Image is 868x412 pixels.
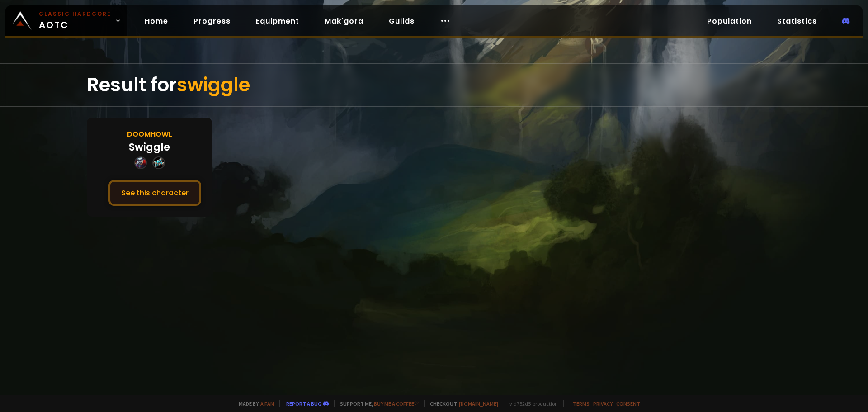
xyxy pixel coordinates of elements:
[108,180,201,206] button: See this character
[137,12,175,30] a: Home
[616,400,640,407] a: Consent
[424,400,498,407] span: Checkout
[504,400,558,407] span: v. d752d5 - production
[770,12,824,30] a: Statistics
[573,400,590,407] a: Terms
[127,128,172,140] div: Doomhowl
[39,10,111,18] small: Classic Hardcore
[177,71,250,98] span: swiggle
[39,10,111,32] span: AOTC
[374,400,419,407] a: Buy me a coffee
[260,400,274,407] a: a fan
[233,400,274,407] span: Made by
[459,400,498,407] a: [DOMAIN_NAME]
[186,12,238,30] a: Progress
[5,5,127,36] a: Classic HardcoreAOTC
[700,12,759,30] a: Population
[382,12,422,30] a: Guilds
[249,12,307,30] a: Equipment
[129,140,170,155] div: Swiggle
[334,400,419,407] span: Support me,
[286,400,321,407] a: Report a bug
[317,12,371,30] a: Mak'gora
[87,64,781,106] div: Result for
[593,400,613,407] a: Privacy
